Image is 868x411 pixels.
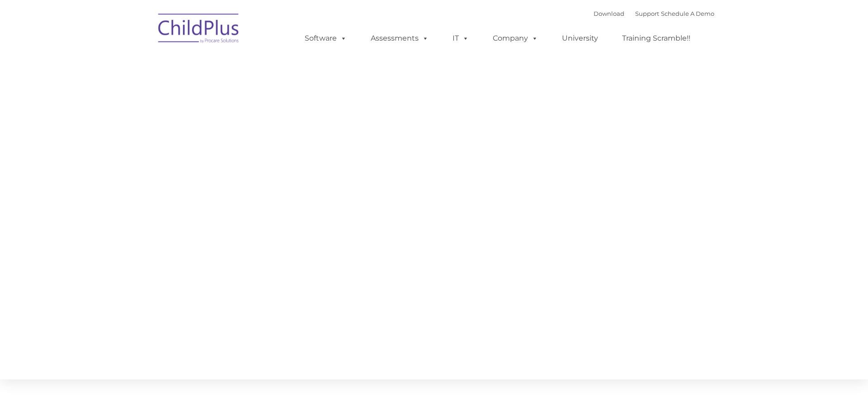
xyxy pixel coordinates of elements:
[154,7,244,52] img: ChildPlus by Procare Solutions
[362,29,438,47] a: Assessments
[484,29,547,47] a: Company
[613,29,699,47] a: Training Scramble!!
[443,29,478,47] a: IT
[553,29,607,47] a: University
[635,10,659,17] a: Support
[594,10,714,17] font: |
[296,29,356,47] a: Software
[661,10,714,17] a: Schedule A Demo
[594,10,624,17] a: Download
